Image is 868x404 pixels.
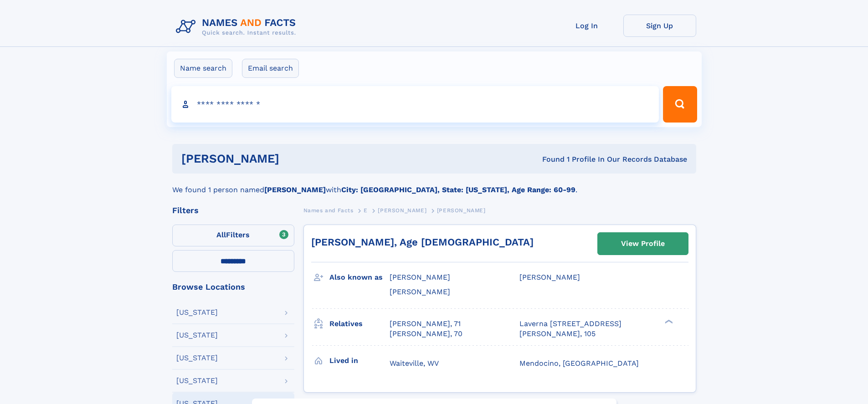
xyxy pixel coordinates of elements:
a: [PERSON_NAME], Age [DEMOGRAPHIC_DATA] [311,236,534,248]
h1: [PERSON_NAME] [181,153,411,164]
span: E [364,207,368,214]
div: [US_STATE] [176,354,218,362]
img: Logo Names and Facts [172,15,303,39]
button: Search Button [663,86,697,123]
span: Waiteville, WV [390,359,439,368]
input: search input [171,86,659,123]
a: [PERSON_NAME], 70 [390,329,462,339]
div: Found 1 Profile In Our Records Database [411,154,687,164]
label: Filters [172,225,294,246]
a: Sign Up [623,15,696,37]
span: All [216,230,226,239]
div: [US_STATE] [176,377,218,384]
span: [PERSON_NAME] [378,207,426,214]
a: Names and Facts [303,205,354,216]
a: [PERSON_NAME] [378,205,426,216]
span: [PERSON_NAME] [390,287,450,296]
span: [PERSON_NAME] [519,273,580,281]
a: Laverna [STREET_ADDRESS] [519,319,621,329]
a: E [364,205,368,216]
div: Filters [172,206,294,215]
span: [PERSON_NAME] [390,273,450,281]
a: [PERSON_NAME], 105 [519,329,596,339]
div: ❯ [663,318,673,324]
a: View Profile [598,233,688,255]
b: [PERSON_NAME] [264,185,326,194]
div: [US_STATE] [176,309,218,316]
h3: Lived in [329,353,390,368]
h3: Relatives [329,316,390,332]
a: Log In [550,15,623,37]
div: Browse Locations [172,283,294,291]
label: Email search [242,59,299,78]
h3: Also known as [329,270,390,285]
span: Mendocino, [GEOGRAPHIC_DATA] [519,359,639,368]
label: Name search [174,59,232,78]
span: [PERSON_NAME] [437,207,486,214]
div: We found 1 person named with . [172,174,696,195]
a: [PERSON_NAME], 71 [390,319,461,329]
b: City: [GEOGRAPHIC_DATA], State: [US_STATE], Age Range: 60-99 [341,185,575,194]
div: View Profile [621,233,665,254]
div: [US_STATE] [176,332,218,339]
